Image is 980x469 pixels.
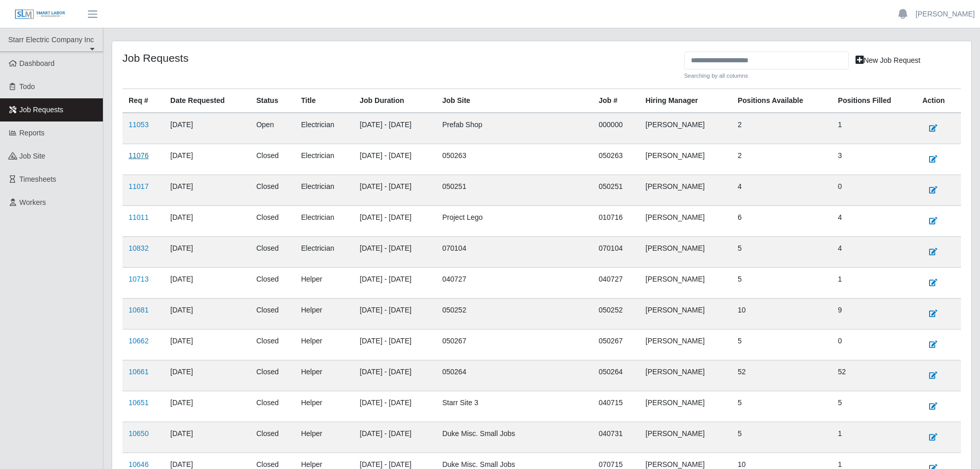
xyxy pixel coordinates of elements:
td: Closed [250,205,295,236]
td: [DATE] [164,267,250,298]
span: job site [20,152,46,160]
a: 10651 [129,398,149,407]
th: Positions Filled [832,89,916,113]
td: Helper [295,267,353,298]
td: 52 [732,360,832,391]
td: 040727 [593,267,639,298]
td: 000000 [593,113,639,144]
td: 2 [732,113,832,144]
th: Job # [593,89,639,113]
th: Hiring Manager [639,89,732,113]
td: Electrician [295,236,353,267]
a: 10662 [129,337,149,345]
th: Title [295,89,353,113]
td: [PERSON_NAME] [639,298,732,329]
a: [PERSON_NAME] [916,9,975,20]
td: 5 [732,267,832,298]
td: 5 [732,391,832,422]
a: 11017 [129,182,149,190]
td: 9 [832,298,916,329]
a: 11011 [129,213,149,221]
td: Closed [250,391,295,422]
td: [PERSON_NAME] [639,391,732,422]
td: 050267 [436,329,593,360]
a: 10646 [129,460,149,468]
td: [DATE] - [DATE] [353,298,436,329]
td: 050252 [593,298,639,329]
td: Electrician [295,144,353,175]
td: Duke Misc. Small Jobs [436,422,593,453]
span: Job Requests [20,106,64,114]
a: 11076 [129,151,149,160]
td: 4 [832,236,916,267]
td: [DATE] - [DATE] [353,113,436,144]
td: [DATE] - [DATE] [353,329,436,360]
span: Todo [20,82,35,91]
span: Dashboard [20,59,55,67]
a: 10650 [129,429,149,438]
td: Closed [250,422,295,453]
td: [DATE] [164,175,250,205]
td: Project Lego [436,205,593,236]
td: [PERSON_NAME] [639,175,732,205]
td: Prefab Shop [436,113,593,144]
a: 11053 [129,120,149,129]
td: 050263 [436,144,593,175]
td: 1 [832,267,916,298]
td: 5 [832,391,916,422]
span: Timesheets [20,175,57,183]
th: job site [436,89,593,113]
th: Action [916,89,961,113]
td: 040727 [436,267,593,298]
td: Closed [250,236,295,267]
td: 050263 [593,144,639,175]
td: [DATE] [164,391,250,422]
td: [DATE] [164,360,250,391]
td: Electrician [295,205,353,236]
td: [PERSON_NAME] [639,267,732,298]
td: 050264 [593,360,639,391]
td: [PERSON_NAME] [639,236,732,267]
span: Reports [20,129,45,137]
td: [PERSON_NAME] [639,329,732,360]
td: 050267 [593,329,639,360]
td: [DATE] [164,205,250,236]
th: Job Duration [353,89,436,113]
td: 050251 [593,175,639,205]
td: 0 [832,175,916,205]
td: [DATE] [164,422,250,453]
td: Electrician [295,175,353,205]
th: Positions Available [732,89,832,113]
td: 6 [732,205,832,236]
a: 10681 [129,306,149,314]
td: Helper [295,360,353,391]
a: 10661 [129,368,149,376]
td: [DATE] - [DATE] [353,175,436,205]
a: 10832 [129,244,149,252]
td: Closed [250,329,295,360]
td: Electrician [295,113,353,144]
td: Closed [250,144,295,175]
td: Helper [295,298,353,329]
td: 5 [732,236,832,267]
td: 5 [732,422,832,453]
td: 070104 [593,236,639,267]
th: Date Requested [164,89,250,113]
a: New Job Request [849,51,928,70]
td: [PERSON_NAME] [639,144,732,175]
td: Closed [250,175,295,205]
td: 5 [732,329,832,360]
td: 070104 [436,236,593,267]
td: [DATE] - [DATE] [353,205,436,236]
td: [DATE] - [DATE] [353,236,436,267]
td: Helper [295,391,353,422]
td: Helper [295,422,353,453]
td: 050251 [436,175,593,205]
td: [PERSON_NAME] [639,113,732,144]
td: [DATE] [164,329,250,360]
td: [PERSON_NAME] [639,422,732,453]
td: 050252 [436,298,593,329]
td: [DATE] - [DATE] [353,391,436,422]
td: 10 [732,298,832,329]
h4: Job Requests [122,51,676,64]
